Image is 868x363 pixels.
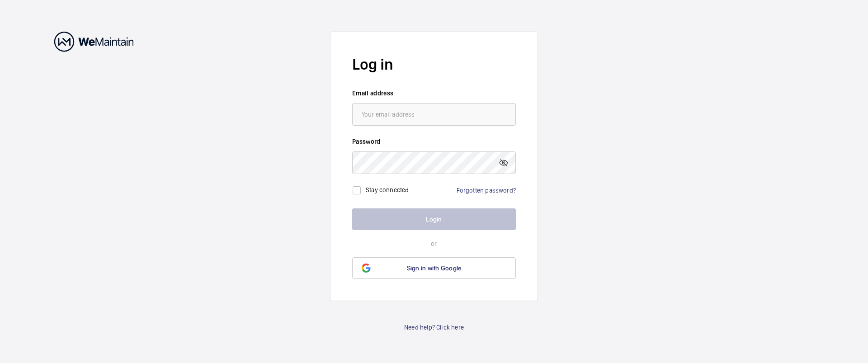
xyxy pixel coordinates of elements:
button: Login [352,208,516,230]
label: Password [352,137,516,146]
a: Need help? Click here [404,323,464,332]
input: Your email address [352,103,516,126]
p: or [352,239,516,248]
label: Email address [352,89,516,98]
h2: Log in [352,54,516,75]
label: Stay connected [366,186,409,193]
span: Sign in with Google [407,264,462,272]
a: Forgotten password? [457,187,516,194]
